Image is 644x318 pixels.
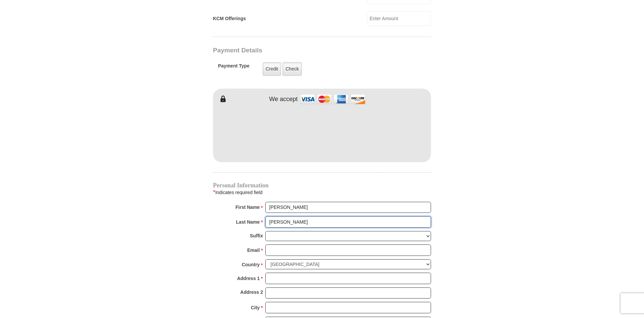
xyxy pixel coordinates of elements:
[236,217,260,227] strong: Last Name
[213,183,431,188] h4: Personal Information
[237,274,260,283] strong: Address 1
[247,245,260,255] strong: Email
[367,11,431,26] input: Enter Amount
[251,303,260,312] strong: City
[240,287,263,297] strong: Address 2
[282,62,302,76] label: Check
[213,15,246,22] label: KCM Offerings
[242,260,260,269] strong: Country
[213,188,431,197] div: Indicates required field
[269,96,298,103] h4: We accept
[299,92,366,106] img: credit cards accepted
[213,47,384,54] h3: Payment Details
[250,231,263,240] strong: Suffix
[235,202,260,212] strong: First Name
[218,63,250,72] h5: Payment Type
[263,62,281,76] label: Credit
